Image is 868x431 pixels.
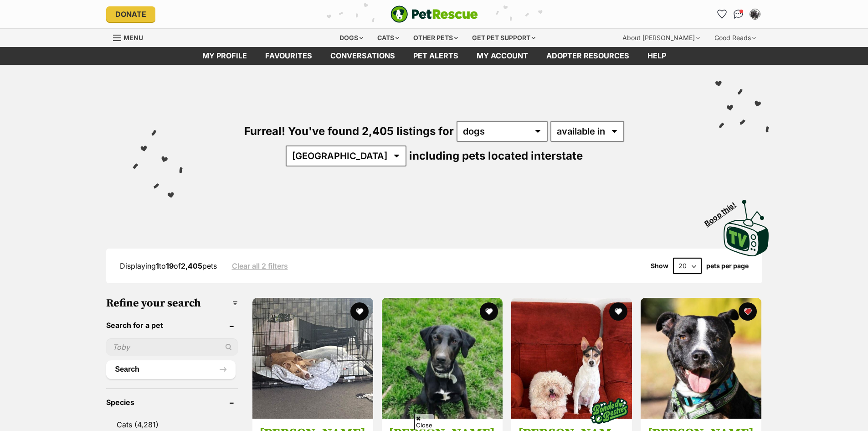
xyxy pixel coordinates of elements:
[750,10,760,19] img: Kate Stockwell profile pic
[537,47,638,65] a: Adopter resources
[739,302,757,321] button: favourite
[371,29,406,47] div: Cats
[256,47,321,65] a: Favourites
[333,29,370,47] div: Dogs
[120,261,217,270] span: Displaying to of pets
[651,262,668,270] span: Show
[407,29,464,47] div: Other pets
[706,262,749,270] label: pets per page
[638,47,675,65] a: Help
[703,195,745,228] span: Boop this!
[156,261,159,270] strong: 1
[409,149,583,162] span: including pets located interstate
[350,302,369,321] button: favourite
[724,192,769,258] a: Boop this!
[113,29,149,45] a: Menu
[244,125,454,138] span: Furreal! You've found 2,405 listings for
[106,360,236,379] button: Search
[404,47,467,65] a: Pet alerts
[106,338,238,356] input: Toby
[181,261,202,270] strong: 2,405
[734,10,743,19] img: chat-41dd97257d64d25036548639549fe6c8038ab92f7586957e7f3b1b290dea8141.svg
[106,398,238,406] header: Species
[715,7,762,21] ul: Account quick links
[724,200,769,256] img: PetRescue TV logo
[748,7,762,21] button: My account
[106,297,238,310] h3: Refine your search
[106,321,238,329] header: Search for a pet
[166,261,174,270] strong: 19
[321,47,404,65] a: conversations
[609,302,627,321] button: favourite
[480,302,498,321] button: favourite
[193,47,256,65] a: My profile
[390,5,478,23] img: logo-e224e6f780fb5917bec1dbf3a21bbac754714ae5b6737aabdf751b685950b380.svg
[616,29,706,47] div: About [PERSON_NAME]
[123,34,143,42] span: Menu
[467,47,537,65] a: My account
[390,5,478,23] a: PetRescue
[252,298,373,419] img: Ellie Valenti - Australian Kelpie x Staffordshire Bull Terrier Dog
[511,298,632,419] img: Oscar and Tilly Tamblyn - Tenterfield Terrier Dog
[731,7,746,21] a: Conversations
[708,29,762,47] div: Good Reads
[106,6,155,22] a: Donate
[382,298,503,419] img: Matti Illingworth - Kelpie x Pointer Dog
[715,7,729,21] a: Favourites
[466,29,542,47] div: Get pet support
[232,262,288,270] a: Clear all 2 filters
[641,298,761,419] img: Hank Peggotty - Staffordshire Bull Terrier Dog
[414,414,434,430] span: Close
